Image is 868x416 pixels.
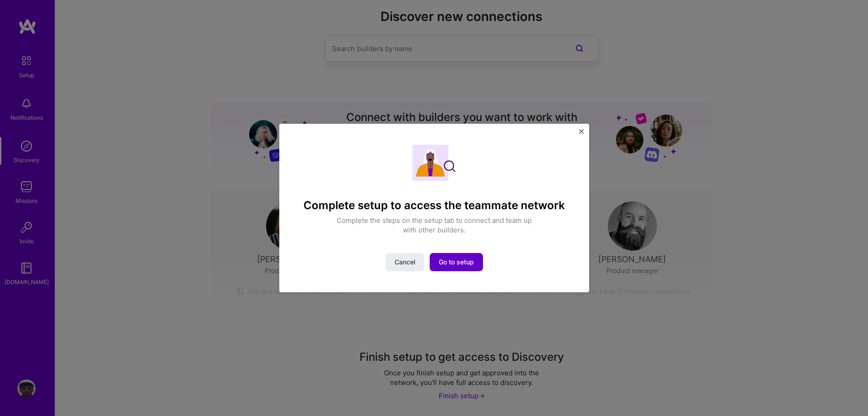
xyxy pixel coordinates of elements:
[412,145,456,181] img: Complete setup illustration
[303,199,565,212] h4: Complete setup to access the teammate network
[579,129,584,139] button: Close
[430,253,483,271] button: Go to setup
[395,258,415,267] span: Cancel
[439,258,474,267] span: Go to setup
[332,216,537,235] p: Complete the steps on the setup tab to connect and team up with other builders.
[385,253,424,271] button: Cancel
